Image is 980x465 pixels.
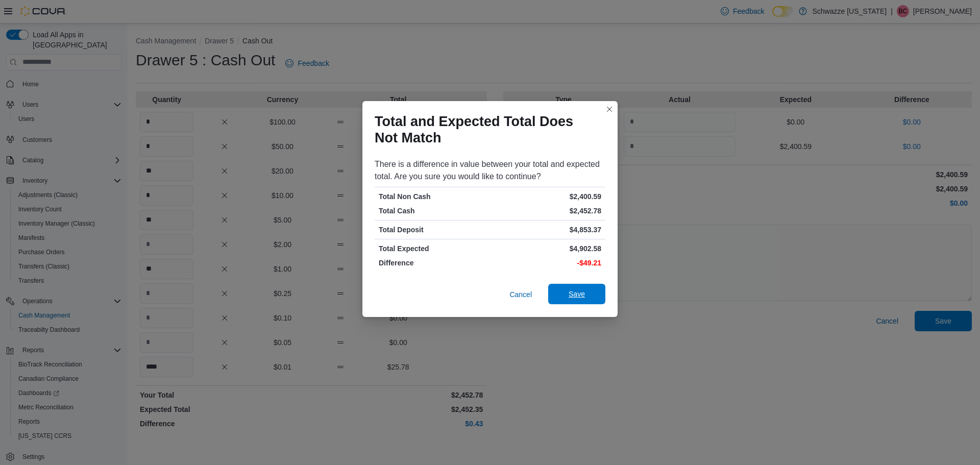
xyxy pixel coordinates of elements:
[379,191,488,202] p: Total Non Cash
[379,258,488,268] p: Difference
[505,284,536,305] button: Cancel
[569,289,585,299] span: Save
[492,191,601,202] p: $2,400.59
[379,206,488,216] p: Total Cash
[509,289,532,300] span: Cancel
[603,103,616,115] button: Closes this modal window
[375,113,597,146] h1: Total and Expected Total Does Not Match
[379,225,488,235] p: Total Deposit
[375,158,605,183] div: There is a difference in value between your total and expected total. Are you sure you would like...
[379,243,488,254] p: Total Expected
[492,258,601,268] p: -$49.21
[492,225,601,235] p: $4,853.37
[492,243,601,254] p: $4,902.58
[492,206,601,216] p: $2,452.78
[548,284,605,304] button: Save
